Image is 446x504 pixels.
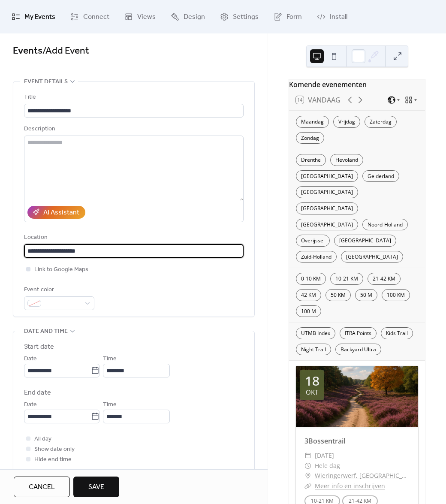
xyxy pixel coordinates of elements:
[335,344,381,356] div: Backyard Ultra
[340,327,377,339] div: ITRA Points
[315,482,385,490] a: Meer info en inschrijven
[365,116,397,128] div: Zaterdag
[296,344,331,356] div: Night Trail
[24,124,242,134] div: Description
[334,235,396,247] div: [GEOGRAPHIC_DATA]
[184,10,205,24] span: Design
[73,477,119,497] button: Save
[34,434,51,444] span: All day
[304,481,311,491] div: ​
[315,471,410,481] a: Wieringerwerf, [GEOGRAPHIC_DATA]
[304,461,311,471] div: ​
[5,3,62,30] a: My Events
[24,388,51,398] div: End date
[296,251,337,263] div: Zuid-Holland
[286,10,302,24] span: Form
[368,273,401,285] div: 21-42 KM
[289,79,425,90] div: Komende evenementen
[382,289,410,301] div: 100 KM
[14,477,70,497] button: Cancel
[24,92,242,103] div: Title
[64,3,116,30] a: Connect
[103,400,117,410] span: Time
[34,455,72,465] span: Hide end time
[42,42,89,60] span: / Add Event
[315,450,334,461] span: [DATE]
[325,289,351,301] div: 50 KM
[29,482,55,492] span: Cancel
[13,42,42,60] a: Events
[330,273,363,285] div: 10-21 KM
[34,444,75,455] span: Show date only
[355,289,377,301] div: 50 M
[330,154,363,166] div: Flevoland
[362,219,408,231] div: Noord-Holland
[296,202,358,214] div: [GEOGRAPHIC_DATA]
[24,77,68,87] span: Event details
[315,461,340,471] span: Hele dag
[296,186,358,198] div: [GEOGRAPHIC_DATA]
[305,374,319,387] div: 18
[24,232,242,243] div: Location
[304,436,345,446] a: 3Bossentrail
[296,273,326,285] div: 0-10 KM
[304,450,311,461] div: ​
[214,3,265,30] a: Settings
[233,10,259,24] span: Settings
[296,170,358,182] div: [GEOGRAPHIC_DATA]
[43,208,79,218] div: AI Assistant
[27,206,85,219] button: AI Assistant
[341,251,403,263] div: [GEOGRAPHIC_DATA]
[88,482,104,492] span: Save
[24,342,54,352] div: Start date
[330,10,347,24] span: Install
[306,389,318,395] div: okt
[24,326,68,337] span: Date and time
[24,285,93,295] div: Event color
[362,170,399,182] div: Gelderland
[333,116,360,128] div: Vrijdag
[267,3,308,30] a: Form
[310,3,354,30] a: Install
[296,116,329,128] div: Maandag
[24,354,37,364] span: Date
[103,354,117,364] span: Time
[296,132,324,144] div: Zondag
[296,219,358,231] div: [GEOGRAPHIC_DATA]
[164,3,211,30] a: Design
[381,327,413,339] div: Kids Trail
[296,327,335,339] div: UTMB Index
[24,400,37,410] span: Date
[296,235,330,247] div: Overijssel
[24,10,55,24] span: My Events
[296,305,321,317] div: 100 M
[118,3,162,30] a: Views
[83,10,109,24] span: Connect
[296,154,326,166] div: Drenthe
[296,289,321,301] div: 42 KM
[304,471,311,481] div: ​
[34,265,88,275] span: Link to Google Maps
[137,10,156,24] span: Views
